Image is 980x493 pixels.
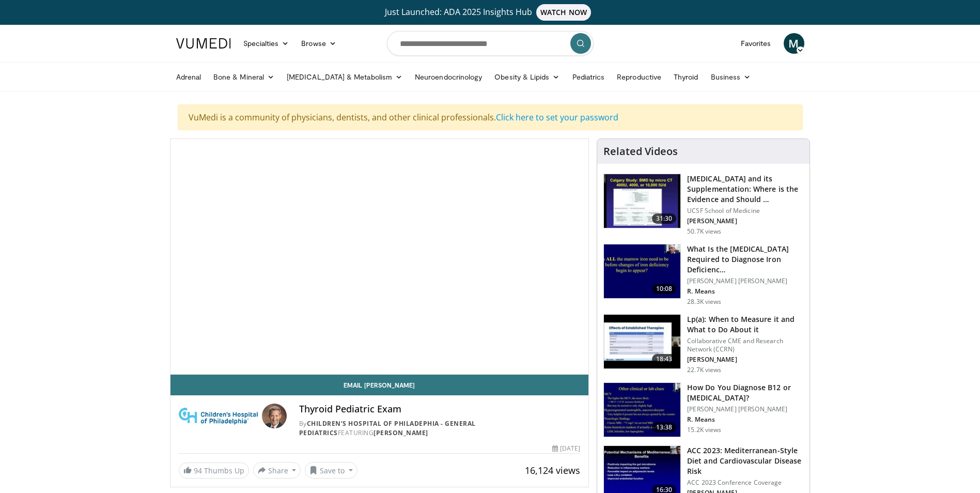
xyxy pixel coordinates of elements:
p: 28.3K views [687,298,721,306]
img: Children’s Hospital of Philadephia - General Pediatrics [179,404,258,428]
a: Specialties [237,33,295,54]
span: 18:43 [652,354,677,364]
a: Obesity & Lipids [488,67,566,87]
a: [MEDICAL_DATA] & Metabolism [281,67,409,87]
a: Browse [295,33,343,54]
p: R. Means [687,415,803,424]
img: VuMedi Logo [176,38,231,49]
h4: Related Videos [603,145,678,158]
p: [PERSON_NAME] [687,217,803,225]
a: Reproductive [611,67,667,87]
a: 18:43 Lp(a): When to Measure it and What to Do About it Collaborative CME and Research Network (C... [603,314,803,374]
img: 172d2151-0bab-4046-8dbc-7c25e5ef1d9f.150x105_q85_crop-smart_upscale.jpg [604,383,680,437]
div: VuMedi is a community of physicians, dentists, and other clinical professionals. [178,104,803,130]
a: M [784,33,804,54]
p: R. Means [687,287,803,296]
p: [PERSON_NAME] [PERSON_NAME] [687,405,803,413]
h3: What Is the [MEDICAL_DATA] Required to Diagnose Iron Deficienc… [687,244,803,275]
a: Click here to set your password [496,112,618,123]
a: 13:38 How Do You Diagnose B12 or [MEDICAL_DATA]? [PERSON_NAME] [PERSON_NAME] R. Means 15.2K views [603,382,803,437]
a: Adrenal [170,67,208,87]
span: WATCH NOW [536,4,591,21]
p: 15.2K views [687,426,721,434]
span: 13:38 [652,422,677,433]
div: [DATE] [552,444,580,453]
button: Save to [305,462,357,479]
span: 10:08 [652,284,677,294]
h3: How Do You Diagnose B12 or [MEDICAL_DATA]? [687,382,803,403]
span: 16,124 views [525,464,580,476]
p: [PERSON_NAME] [687,356,803,364]
input: Search topics, interventions [387,31,594,56]
p: [PERSON_NAME] [PERSON_NAME] [687,277,803,285]
a: Business [705,67,757,87]
img: 7a20132b-96bf-405a-bedd-783937203c38.150x105_q85_crop-smart_upscale.jpg [604,315,680,368]
a: [PERSON_NAME] [374,428,428,437]
a: Email [PERSON_NAME] [170,375,589,395]
button: Share [253,462,301,479]
h3: [MEDICAL_DATA] and its Supplementation: Where is the Evidence and Should … [687,174,803,205]
h4: Thyroid Pediatric Exam [299,404,580,415]
a: 10:08 What Is the [MEDICAL_DATA] Required to Diagnose Iron Deficienc… [PERSON_NAME] [PERSON_NAME]... [603,244,803,306]
p: ACC 2023 Conference Coverage [687,479,803,487]
img: 4bb25b40-905e-443e-8e37-83f056f6e86e.150x105_q85_crop-smart_upscale.jpg [604,174,680,228]
a: Pediatrics [566,67,611,87]
a: Children’s Hospital of Philadephia - General Pediatrics [299,419,476,437]
a: Favorites [735,33,777,54]
img: 15adaf35-b496-4260-9f93-ea8e29d3ece7.150x105_q85_crop-smart_upscale.jpg [604,244,680,298]
a: Bone & Mineral [207,67,281,87]
video-js: Video Player [170,139,589,375]
div: By FEATURING [299,419,580,438]
p: 50.7K views [687,227,721,236]
p: 22.7K views [687,366,721,374]
span: 31:30 [652,213,677,224]
a: 31:30 [MEDICAL_DATA] and its Supplementation: Where is the Evidence and Should … UCSF School of M... [603,174,803,236]
h3: Lp(a): When to Measure it and What to Do About it [687,314,803,335]
a: Neuroendocrinology [409,67,488,87]
p: UCSF School of Medicine [687,207,803,215]
p: Collaborative CME and Research Network (CCRN) [687,337,803,353]
a: Just Launched: ADA 2025 Insights HubWATCH NOW [178,4,803,21]
span: 94 [194,466,202,475]
a: 94 Thumbs Up [179,463,249,479]
h3: ACC 2023: Mediterranean-Style Diet and Cardiovascular Disease Risk [687,445,803,476]
a: Thyroid [667,67,705,87]
img: Avatar [262,404,287,428]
